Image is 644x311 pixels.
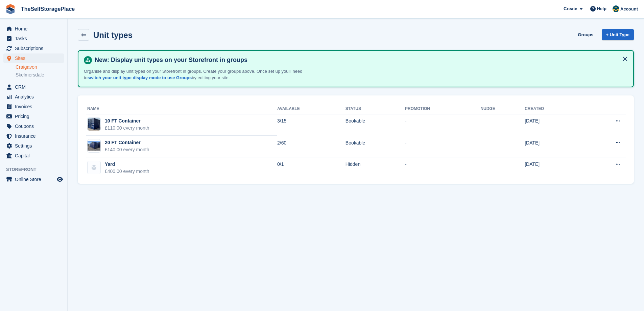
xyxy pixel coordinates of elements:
th: Status [345,104,405,114]
span: Help [597,5,606,12]
th: Created [525,104,583,114]
th: Name [86,104,277,114]
td: [DATE] [525,157,583,179]
span: Online Store [15,175,55,184]
span: Pricing [15,112,55,121]
a: menu [3,102,64,111]
div: Yard [105,161,149,168]
div: £140.00 every month [105,146,149,153]
a: menu [3,53,64,63]
td: Bookable [345,114,405,136]
a: Groups [575,29,596,40]
td: 2/60 [277,136,345,157]
p: Organise and display unit types on your Storefront in groups. Create your groups above. Once set ... [84,68,320,81]
a: menu [3,141,64,151]
td: 0/1 [277,157,345,179]
h4: New: Display unit types on your Storefront in groups [92,56,628,64]
a: menu [3,82,64,92]
a: TheSelfStoragePlace [18,3,77,15]
span: Create [564,5,577,12]
a: menu [3,151,64,160]
th: Nudge [480,104,525,114]
td: Bookable [345,136,405,157]
span: Sites [15,53,55,63]
a: Craigavon [16,64,64,70]
img: blank-unit-type-icon-ffbac7b88ba66c5e286b0e438baccc4b9c83835d4c34f86887a83fc20ec27e7b.svg [88,161,100,174]
img: stora-icon-8386f47178a22dfd0bd8f6a31ec36ba5ce8667c1dd55bd0f319d3a0aa187defe.svg [5,4,16,14]
td: Hidden [345,157,405,179]
td: - [405,136,480,157]
span: CRM [15,82,55,92]
img: 10foot.png [88,118,100,131]
a: menu [3,175,64,184]
a: menu [3,112,64,121]
td: 3/15 [277,114,345,136]
span: Home [15,24,55,34]
img: Gairoid [613,5,619,12]
a: menu [3,34,64,43]
span: Analytics [15,92,55,102]
a: menu [3,24,64,34]
td: [DATE] [525,114,583,136]
td: - [405,114,480,136]
a: switch your unit type display mode to use Groups [88,75,192,80]
a: + Unit Type [602,29,634,40]
div: £400.00 every month [105,168,149,175]
a: Preview store [56,175,64,183]
h2: Unit types [93,30,133,40]
span: Settings [15,141,55,151]
span: Subscriptions [15,44,55,53]
td: - [405,157,480,179]
a: menu [3,121,64,131]
td: [DATE] [525,136,583,157]
img: 5378.jpeg [88,141,100,151]
th: Available [277,104,345,114]
div: £110.00 every month [105,125,149,132]
span: Capital [15,151,55,160]
span: Coupons [15,121,55,131]
span: Account [620,6,638,13]
span: Insurance [15,131,55,141]
span: Tasks [15,34,55,43]
a: menu [3,92,64,102]
div: 20 FT Container [105,139,149,146]
a: Skelmersdale [16,72,64,78]
span: Invoices [15,102,55,111]
th: Promotion [405,104,480,114]
span: Storefront [6,166,67,173]
a: menu [3,44,64,53]
div: 10 FT Container [105,117,149,125]
a: menu [3,131,64,141]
